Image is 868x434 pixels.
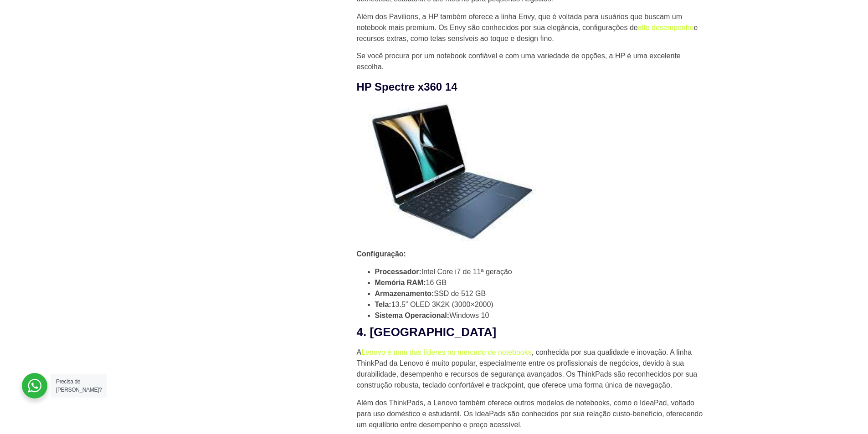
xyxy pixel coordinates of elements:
a: alto desempenho [638,24,694,31]
p: Se você procura por um notebook confiável e com uma variedade de opções, a HP é uma excelente esc... [357,51,703,72]
strong: Sistema Operacional: [375,311,450,319]
li: 13.5″ OLED 3K2K (3000×2000) [375,299,703,310]
p: A , conhecida por sua qualidade e inovação. A linha ThinkPad da Lenovo é muito popular, especialm... [357,347,703,391]
li: Windows 10 [375,310,703,321]
li: 16 GB [375,277,703,288]
strong: Memória RAM: [375,279,426,286]
span: Precisa de [PERSON_NAME]? [56,378,102,393]
li: Intel Core i7 de 11ª geração [375,266,703,277]
a: Lenovo é uma das líderes no mercado de notebooks [361,348,532,356]
strong: Processador: [375,268,421,276]
iframe: Chat Widget [704,317,868,434]
strong: Tela: [375,301,391,308]
div: Widget de chat [704,317,868,434]
p: Além dos Pavilions, a HP também oferece a linha Envy, que é voltada para usuários que buscam um n... [357,11,703,44]
li: SSD de 512 GB [375,288,703,299]
strong: Armazenamento: [375,290,434,297]
strong: Configuração: [357,250,406,258]
strong: HP Spectre x360 14 [357,81,457,93]
h2: 4. [GEOGRAPHIC_DATA] [357,325,703,340]
p: Além dos ThinkPads, a Lenovo também oferece outros modelos de notebooks, como o IdeaPad, voltado ... [357,398,703,430]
